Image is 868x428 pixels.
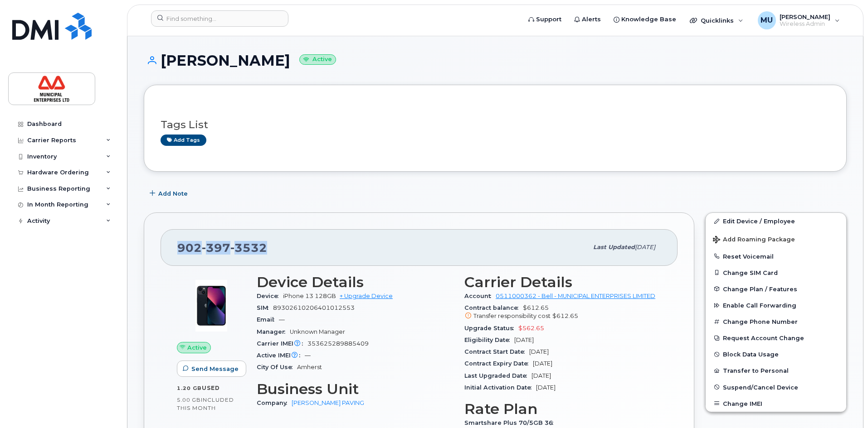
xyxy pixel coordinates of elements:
[532,372,551,379] span: [DATE]
[161,135,206,146] a: Add tags
[177,396,234,411] span: included this month
[177,385,202,391] span: 1.20 GB
[473,313,551,319] span: Transfer responsibility cost
[464,360,533,367] span: Contract Expiry Date
[464,401,661,417] h3: Rate Plan
[593,244,635,250] span: Last updated
[706,248,846,264] button: Reset Voicemail
[158,189,188,198] span: Add Note
[257,293,283,299] span: Device
[723,285,797,292] span: Change Plan / Features
[257,340,307,347] span: Carrier IMEI
[184,279,239,333] img: image20231002-3703462-1ig824h.jpeg
[706,230,846,248] button: Add Roaming Package
[706,379,846,395] button: Suspend/Cancel Device
[202,241,230,255] span: 397
[257,399,292,406] span: Company
[723,302,796,309] span: Enable Call Forwarding
[191,365,239,373] span: Send Message
[635,244,655,250] span: [DATE]
[257,328,290,335] span: Manager
[230,241,267,255] span: 3532
[464,372,532,379] span: Last Upgraded Date
[706,313,846,330] button: Change Phone Number
[297,364,322,370] span: Amherst
[706,213,846,229] a: Edit Device / Employee
[257,274,454,290] h3: Device Details
[340,293,393,299] a: + Upgrade Device
[257,381,454,397] h3: Business Unit
[273,304,355,311] span: 89302610206401012553
[202,385,220,391] span: used
[279,316,285,323] span: —
[161,119,830,130] h3: Tags List
[706,281,846,297] button: Change Plan / Features
[533,360,552,367] span: [DATE]
[496,293,655,299] a: 0511000362 - Bell - MUNICIPAL ENTERPRISES LIMITED
[292,399,364,406] a: [PERSON_NAME] PAVING
[529,348,549,355] span: [DATE]
[464,304,523,311] span: Contract balance
[177,397,201,403] span: 5.00 GB
[299,54,336,65] small: Active
[307,340,369,347] span: 353625289885409
[518,325,544,332] span: $562.65
[257,352,305,359] span: Active IMEI
[536,384,556,391] span: [DATE]
[706,346,846,362] button: Block Data Usage
[290,328,345,335] span: Unknown Manager
[257,316,279,323] span: Email
[706,362,846,379] button: Transfer to Personal
[144,185,195,202] button: Add Note
[723,384,798,390] span: Suspend/Cancel Device
[706,330,846,346] button: Request Account Change
[706,297,846,313] button: Enable Call Forwarding
[177,361,246,377] button: Send Message
[464,274,661,290] h3: Carrier Details
[187,343,207,352] span: Active
[706,395,846,412] button: Change IMEI
[177,241,267,255] span: 902
[464,293,496,299] span: Account
[464,384,536,391] span: Initial Activation Date
[283,293,336,299] span: iPhone 13 128GB
[257,304,273,311] span: SIM
[305,352,311,359] span: —
[706,264,846,281] button: Change SIM Card
[514,337,534,343] span: [DATE]
[464,419,558,426] span: Smartshare Plus 70/5GB 36
[464,325,518,332] span: Upgrade Status
[464,304,661,321] span: $612.65
[464,348,529,355] span: Contract Start Date
[257,364,297,370] span: City Of Use
[552,313,578,319] span: $612.65
[713,236,795,245] span: Add Roaming Package
[464,337,514,343] span: Eligibility Date
[144,53,847,68] h1: [PERSON_NAME]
